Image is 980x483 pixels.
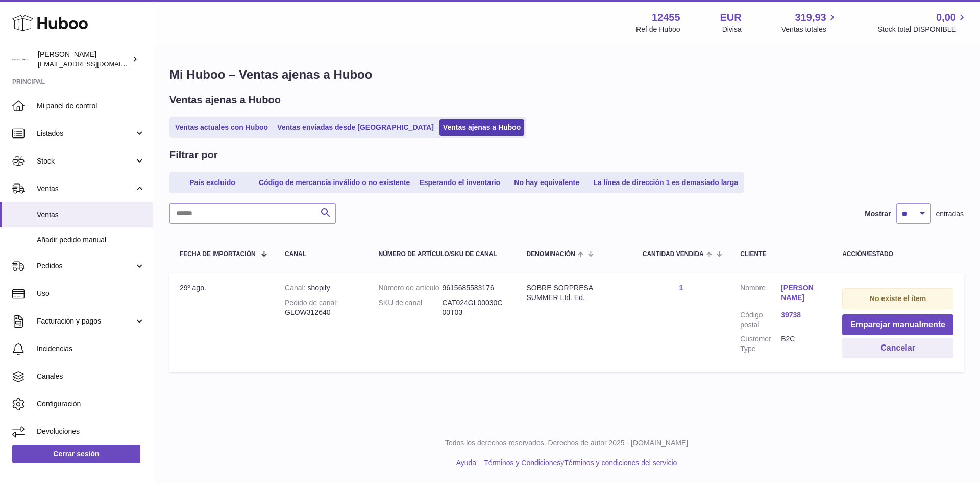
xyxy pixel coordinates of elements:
[439,119,525,136] a: Ventas ajenas a Huboo
[274,119,437,136] a: Ventas enviadas desde [GEOGRAPHIC_DATA]
[180,251,256,258] span: Fecha de importación
[781,25,838,34] span: Ventas totales
[781,283,822,303] a: [PERSON_NAME]
[378,283,442,293] dt: Número de artículo
[38,60,150,68] span: [EMAIL_ADDRESS][DOMAIN_NAME]
[865,209,891,219] label: Mostrar
[781,310,822,320] a: 39738
[740,334,781,354] dt: Customer Type
[38,50,130,69] div: [PERSON_NAME]
[37,316,134,326] span: Facturación y pagos
[169,66,964,83] h1: Mi Huboo – Ventas ajenas a Huboo
[781,11,838,34] a: 319,93 Ventas totales
[169,273,275,372] td: 29º ago.
[564,458,677,467] a: Términos y condiciones del servicio
[37,184,134,194] span: Ventas
[484,458,560,467] a: Términos y Condiciones
[169,148,217,162] h2: Filtrar por
[12,52,28,67] img: pedidos@glowrias.com
[842,314,953,335] button: Emparejar manualmente
[590,174,742,191] a: La línea de dirección 1 es demasiado larga
[171,174,253,191] a: País excluido
[37,427,145,436] span: Devoluciones
[506,174,587,191] a: No hay equivalente
[842,251,953,258] div: Acción/Estado
[795,11,826,25] span: 319,93
[378,251,506,258] div: Número de artículo/SKU de canal
[37,235,145,245] span: Añadir pedido manual
[740,283,781,305] dt: Nombre
[842,338,953,359] button: Cancelar
[740,251,822,258] div: Cliente
[285,251,358,258] div: Canal
[740,310,781,330] dt: Código postal
[37,156,134,166] span: Stock
[679,284,683,292] a: 1
[526,251,575,258] span: Denominación
[37,101,145,111] span: Mi panel de control
[442,283,506,293] dd: 9615685583176
[285,298,358,317] div: GLOW312640
[722,25,742,34] div: Divisa
[636,25,680,34] div: Ref de Huboo
[526,283,622,303] div: SOBRE SORPRESA SUMMER Ltd. Ed.
[161,438,972,448] p: Todos los derechos reservados. Derechos de autor 2025 - [DOMAIN_NAME]
[378,298,442,317] dt: SKU de canal
[169,93,281,107] h2: Ventas ajenas a Huboo
[643,251,704,258] span: Cantidad vendida
[285,284,307,292] strong: Canal
[936,11,956,25] span: 0,00
[652,11,680,25] strong: 12455
[781,334,822,354] dd: B2C
[37,210,145,220] span: Ventas
[171,119,272,136] a: Ventas actuales con Huboo
[442,298,506,317] dd: CAT024GL00030C00T03
[37,344,145,354] span: Incidencias
[415,174,504,191] a: Esperando el inventario
[878,25,968,34] span: Stock total DISPONIBLE
[12,445,140,463] a: Cerrar sesión
[37,261,134,271] span: Pedidos
[480,458,677,468] li: y
[936,209,964,219] span: entradas
[255,174,413,191] a: Código de mercancía inválido o no existente
[285,298,338,307] strong: Pedido de canal
[37,289,145,298] span: Uso
[37,372,145,381] span: Canales
[37,399,145,409] span: Configuración
[456,458,476,467] a: Ayuda
[870,294,926,303] strong: No existe el ítem
[878,11,968,34] a: 0,00 Stock total DISPONIBLE
[285,283,358,293] div: shopify
[720,11,742,25] strong: EUR
[37,129,134,139] span: Listados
